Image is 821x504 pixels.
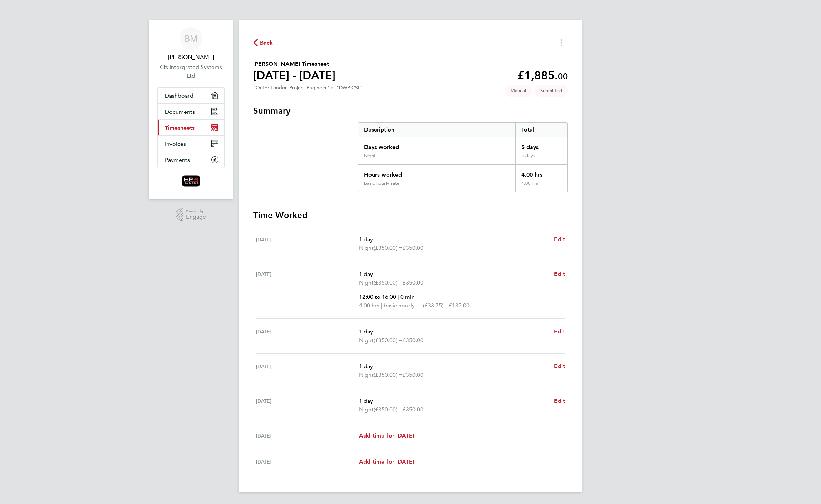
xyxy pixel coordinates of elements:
span: £135.00 [449,302,470,309]
span: Payments [165,157,190,163]
a: Edit [554,362,565,371]
app-decimal: £1,885. [517,69,568,82]
div: [DATE] [256,362,359,379]
span: | [398,293,399,300]
div: Hours worked [358,165,515,181]
a: Invoices [158,136,224,152]
div: [DATE] [256,235,359,252]
span: Engage [186,214,206,220]
span: Powered by [186,208,206,214]
a: Dashboard [158,88,224,103]
span: Timesheets [165,124,195,131]
div: [DATE] [256,431,359,440]
span: (£350.00) = [374,406,403,413]
a: Payments [158,152,224,168]
span: Night [359,244,374,252]
a: BM[PERSON_NAME] [157,27,225,61]
div: Description [358,123,515,137]
span: Back [260,39,273,47]
p: 1 day [359,362,548,371]
div: 4.00 hrs [515,165,567,181]
div: Total [515,123,567,137]
a: Edit [554,235,565,244]
p: 1 day [359,270,548,278]
span: Add time for [DATE] [359,458,414,465]
nav: Main navigation [149,20,233,199]
span: Night [359,336,374,345]
div: Summary [358,122,568,192]
span: Edit [554,397,565,404]
span: Night [359,371,374,379]
span: Documents [165,108,195,115]
span: (£350.00) = [374,279,403,286]
span: 4.00 hrs [359,302,379,309]
span: This timesheet is Submitted. [535,85,568,97]
span: This timesheet was manually created. [505,85,532,97]
span: (£350.00) = [374,244,403,251]
div: "Outer London Project Engineer" at "DWP CSI" [253,85,362,91]
div: [DATE] [256,270,359,310]
span: Night [359,278,374,287]
span: (£350.00) = [374,337,403,344]
span: Add time for [DATE] [359,432,414,439]
a: Add time for [DATE] [359,458,414,466]
a: Timesheets [158,120,224,135]
p: 1 day [359,235,548,244]
div: 4.00 hrs [515,181,567,192]
div: [DATE] [256,327,359,345]
span: Edit [554,271,565,277]
h3: Time Worked [253,209,568,221]
button: Back [253,38,273,47]
div: 5 days [515,153,567,164]
p: 1 day [359,397,548,405]
span: £350.00 [403,371,423,378]
span: £350.00 [403,406,423,413]
span: Night [359,405,374,414]
span: Ben Moore [157,53,225,61]
span: (£350.00) = [374,371,403,378]
span: 12:00 to 16:00 [359,293,396,300]
span: 00 [558,71,568,81]
div: Days worked [358,137,515,153]
a: Edit [554,327,565,336]
a: Edit [554,397,565,405]
a: Documents [158,104,224,119]
h2: [PERSON_NAME] Timesheet [253,60,335,68]
div: basic hourly rate [364,181,399,186]
span: £350.00 [403,279,423,286]
span: Dashboard [165,92,193,99]
div: [DATE] [256,397,359,414]
p: 1 day [359,327,548,336]
span: (£33.75) = [423,302,449,309]
div: [DATE] [256,458,359,466]
img: hp4recruitment-logo-retina.png [182,175,201,187]
a: Go to home page [157,175,225,187]
a: Cfs Intergrated Systems Ltd [157,63,225,80]
span: 0 min [400,293,415,300]
a: Edit [554,270,565,278]
span: basic hourly rate [384,301,423,310]
div: Night [364,153,376,159]
a: Add time for [DATE] [359,431,414,440]
span: Edit [554,236,565,243]
span: BM [185,34,198,43]
button: Timesheets Menu [555,37,568,48]
span: Edit [554,363,565,370]
h1: [DATE] - [DATE] [253,68,335,83]
span: £350.00 [403,244,423,251]
span: | [381,302,382,309]
h3: Summary [253,105,568,117]
div: 5 days [515,137,567,153]
span: Edit [554,328,565,335]
span: £350.00 [403,337,423,344]
span: Invoices [165,140,186,147]
a: Powered byEngage [176,208,206,222]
